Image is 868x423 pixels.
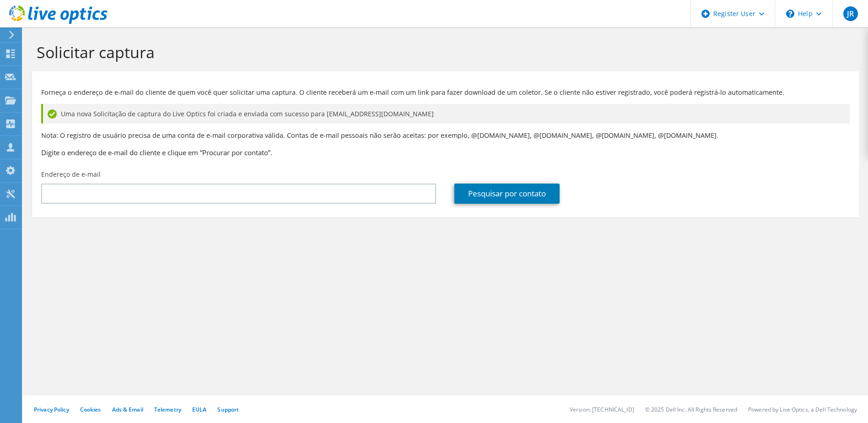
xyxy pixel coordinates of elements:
a: Ads & Email [112,406,143,413]
li: Powered by Live Optics, a Dell Technology [748,406,857,413]
a: Privacy Policy [34,406,69,413]
p: Nota: O registro de usuário precisa de uma conta de e-mail corporativa válida. Contas de e-mail p... [41,130,850,141]
li: © 2025 Dell Inc. All Rights Reserved [645,406,737,413]
span: Uma nova Solicitação de captura do Live Optics foi criada e enviada com sucesso para [EMAIL_ADDRE... [61,109,434,119]
h1: Solicitar captura [37,43,850,62]
label: Endereço de e-mail [41,170,101,179]
a: Support [217,406,239,413]
span: JR [843,6,858,21]
a: Cookies [80,406,101,413]
p: Forneça o endereço de e-mail do cliente de quem você quer solicitar uma captura. O cliente recebe... [41,87,850,98]
svg: \n [786,10,794,18]
h3: Digite o endereço de e-mail do cliente e clique em “Procurar por contato”. [41,147,850,157]
li: Version: [TECHNICAL_ID] [570,406,634,413]
a: Telemetry [154,406,181,413]
a: EULA [192,406,206,413]
a: Pesquisar por contato [454,184,560,204]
